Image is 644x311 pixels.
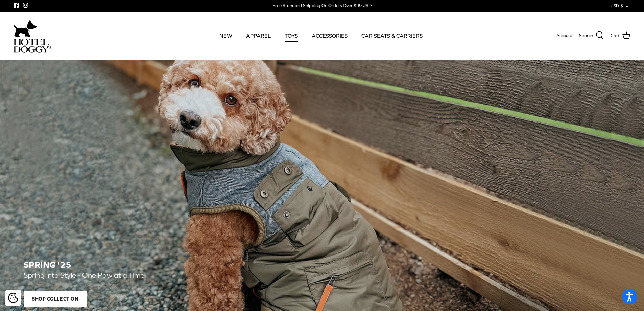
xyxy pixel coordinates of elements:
a: Free Standard Shipping On Orders Over $99 USD [272,1,372,11]
a: APPAREL [240,24,277,47]
span: Shop Collection [24,291,87,307]
a: hoteldoggycom [14,18,51,53]
span: Account [556,33,572,38]
img: hoteldoggycom [14,39,51,53]
a: Account [556,32,572,39]
a: Cart [611,31,630,40]
a: Search [579,31,604,40]
a: ACCESSORIES [306,24,354,47]
img: dog-icon.svg [14,18,37,39]
img: Cookie policy [8,293,18,303]
a: NEW [213,24,238,47]
a: TOYS [279,24,304,47]
a: Facebook [14,3,19,8]
a: CAR SEATS & CARRIERS [355,24,429,47]
h2: SPRING '25 [24,260,620,270]
span: Cart [611,32,620,39]
div: Cookie policy [5,290,21,306]
p: Spring into Style - One Paw at a Time [24,270,331,282]
div: Primary navigation [100,24,542,47]
button: Cookie policy [7,292,19,304]
a: Instagram [23,3,28,8]
div: Free Standard Shipping On Orders Over $99 USD [272,3,372,9]
span: Search [579,32,593,39]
